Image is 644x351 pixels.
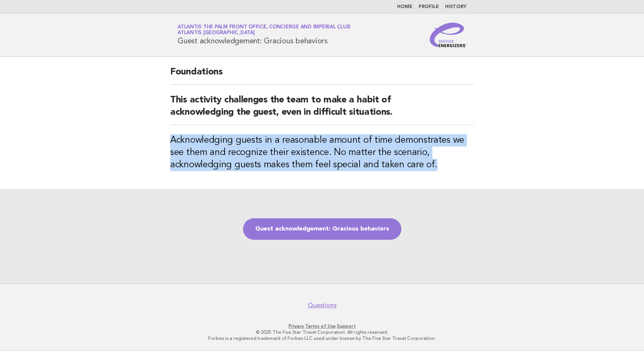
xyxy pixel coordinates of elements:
[170,94,474,125] h2: This activity challenges the team to make a habit of acknowledging the guest, even in difficult s...
[445,5,467,9] a: History
[289,323,304,329] a: Privacy
[397,5,412,9] a: Home
[177,25,350,45] h1: Guest acknowledgement: Gracious behaviors
[177,31,255,36] span: Atlantis [GEOGRAPHIC_DATA]
[308,302,337,309] a: Questions
[177,25,350,35] a: Atlantis The Palm Front Office, Concierge and Imperial ClubAtlantis [GEOGRAPHIC_DATA]
[87,335,557,341] p: Forbes is a registered trademark of Forbes LLC used under license by The Five Star Travel Corpora...
[87,323,557,329] p: · ·
[243,218,401,240] a: Guest acknowledgement: Gracious behaviors
[430,23,467,47] img: Service Energizers
[337,323,356,329] a: Support
[87,329,557,335] p: © 2025 The Five Star Travel Corporation. All rights reserved.
[419,5,439,9] a: Profile
[170,66,474,85] h2: Foundations
[305,323,336,329] a: Terms of Use
[170,134,474,171] h3: Acknowledging guests in a reasonable amount of time demonstrates we see them and recognize their ...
